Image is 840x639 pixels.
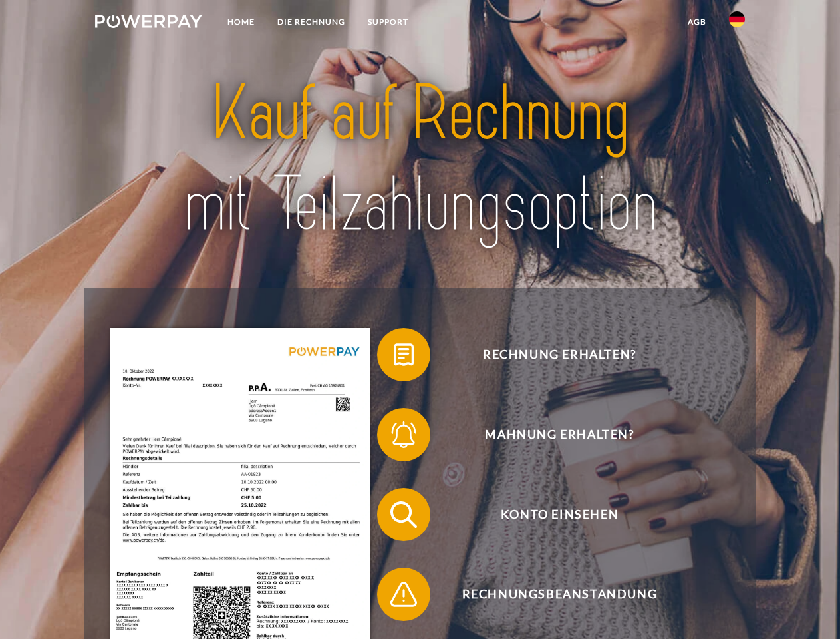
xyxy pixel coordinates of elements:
button: Rechnung erhalten? [377,328,723,381]
button: Mahnung erhalten? [377,408,723,461]
span: Mahnung erhalten? [396,408,722,461]
img: qb_bill.svg [387,338,420,371]
a: DIE RECHNUNG [266,10,356,34]
span: Rechnungsbeanstandung [396,568,722,621]
img: qb_search.svg [387,498,420,531]
img: title-powerpay_de.svg [127,64,713,255]
a: agb [676,10,718,34]
img: de [729,11,745,27]
img: qb_warning.svg [387,578,420,611]
a: Home [216,10,266,34]
span: Konto einsehen [396,488,722,541]
img: logo-powerpay-white.svg [95,15,202,28]
img: qb_bell.svg [387,418,420,451]
span: Rechnung erhalten? [396,328,722,381]
a: SUPPORT [356,10,420,34]
button: Konto einsehen [377,488,723,541]
button: Rechnungsbeanstandung [377,568,723,621]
